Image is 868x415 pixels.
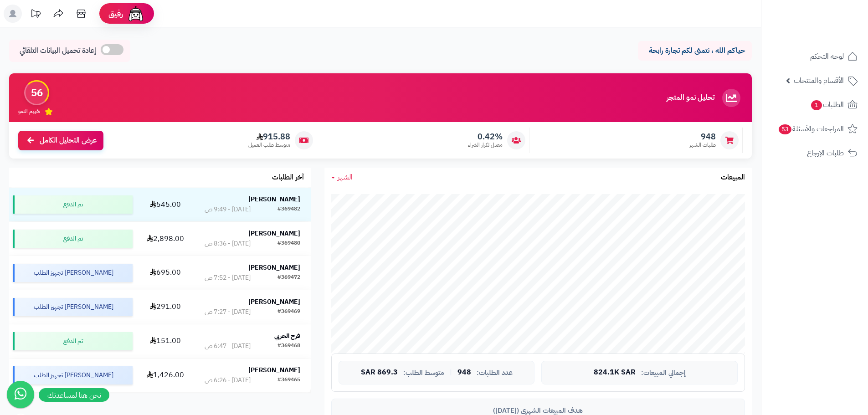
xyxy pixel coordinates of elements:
[127,5,145,23] img: ai-face.png
[277,342,300,351] div: #369468
[689,141,716,149] span: طلبات الشهر
[205,342,251,351] div: [DATE] - 6:47 ص
[18,131,103,150] a: عرض التحليل الكامل
[331,172,353,183] a: الشهر
[338,172,353,183] span: الشهر
[108,8,123,19] span: رفيق
[248,229,300,238] strong: [PERSON_NAME]
[13,332,133,350] div: تم الدفع
[689,132,716,142] span: 948
[277,376,300,385] div: #369465
[136,359,194,392] td: 1,426.00
[779,124,792,134] span: 53
[767,142,863,164] a: طلبات الإرجاع
[477,369,513,377] span: عدد الطلبات:
[24,5,47,25] a: تحديثات المنصة
[205,273,251,282] div: [DATE] - 7:52 ص
[13,366,133,384] div: [PERSON_NAME] تجهيز الطلب
[136,188,194,221] td: 545.00
[277,273,300,282] div: #369472
[811,100,822,110] span: 1
[274,331,300,341] strong: فرح الحربي
[13,264,133,282] div: [PERSON_NAME] تجهيز الطلب
[767,118,863,140] a: المراجعات والأسئلة53
[205,307,251,317] div: [DATE] - 7:27 ص
[794,74,844,87] span: الأقسام والمنتجات
[205,205,251,214] div: [DATE] - 9:49 ص
[248,297,300,307] strong: [PERSON_NAME]
[361,369,398,377] span: 869.3 SAR
[641,369,686,377] span: إجمالي المبيعات:
[272,174,304,182] h3: آخر الطلبات
[778,123,844,135] span: المراجعات والأسئلة
[450,369,452,376] span: |
[248,195,300,204] strong: [PERSON_NAME]
[767,94,863,116] a: الطلبات1
[468,132,503,142] span: 0.42%
[13,298,133,316] div: [PERSON_NAME] تجهيز الطلب
[13,230,133,248] div: تم الدفع
[594,369,636,377] span: 824.1K SAR
[277,239,300,248] div: #369480
[136,290,194,324] td: 291.00
[136,324,194,358] td: 151.00
[806,21,859,41] img: logo-2.png
[277,307,300,317] div: #369469
[767,46,863,67] a: لوحة التحكم
[667,94,714,102] h3: تحليل نمو المتجر
[248,365,300,375] strong: [PERSON_NAME]
[403,369,444,377] span: متوسط الطلب:
[13,195,133,214] div: تم الدفع
[205,376,251,385] div: [DATE] - 6:26 ص
[136,222,194,256] td: 2,898.00
[645,46,745,56] p: حياكم الله ، نتمنى لكم تجارة رابحة
[136,256,194,290] td: 695.00
[248,141,290,149] span: متوسط طلب العميل
[248,263,300,272] strong: [PERSON_NAME]
[721,174,745,182] h3: المبيعات
[20,46,96,56] span: إعادة تحميل البيانات التلقائي
[277,205,300,214] div: #369482
[457,369,471,377] span: 948
[810,50,844,63] span: لوحة التحكم
[810,98,844,111] span: الطلبات
[205,239,251,248] div: [DATE] - 8:36 ص
[18,108,40,115] span: تقييم النمو
[807,147,844,159] span: طلبات الإرجاع
[40,135,97,146] span: عرض التحليل الكامل
[248,132,290,142] span: 915.88
[468,141,503,149] span: معدل تكرار الشراء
